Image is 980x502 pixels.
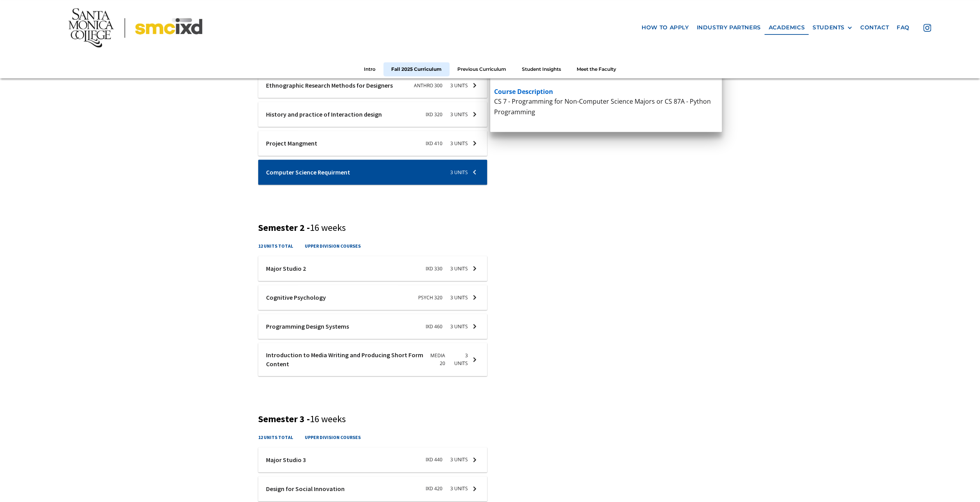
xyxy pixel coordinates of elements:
a: Student Insights [514,62,569,76]
span: 16 weeks [310,413,346,425]
img: Santa Monica College - SMC IxD logo [68,8,202,47]
a: contact [856,20,893,35]
img: icon - instagram [923,24,931,32]
h3: Semester 2 - [258,222,722,234]
h5: course description [494,87,718,96]
h4: 12 units total [258,242,293,250]
a: Meet the Faculty [569,62,624,76]
a: Fall 2025 Curriculum [383,62,450,76]
div: STUDENTS [813,24,852,31]
a: Intro [356,62,383,76]
h3: Semester 3 - [258,414,722,425]
h4: upper division courses [305,242,361,250]
h4: upper division courses [305,434,361,441]
p: CS 7 - Programming for Non-Computer Science Majors or CS 87A - Python Programming [494,96,718,117]
div: STUDENTS [813,24,845,31]
span: 16 weeks [310,221,346,234]
a: Academics [764,20,808,35]
a: faq [893,20,913,35]
p: ‍ [494,117,718,128]
a: how to apply [638,20,692,35]
h4: 12 units total [258,434,293,441]
a: Previous Curriculum [450,62,514,76]
a: industry partners [692,20,764,35]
